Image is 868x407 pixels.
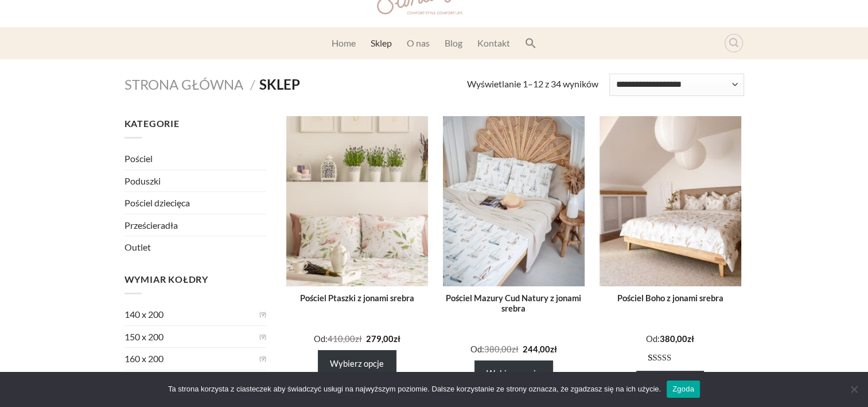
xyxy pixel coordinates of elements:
div: Pościel Ptaszki z jonami srebra [286,293,428,304]
a: Home [332,33,356,53]
a: Sklep [371,33,392,53]
a: Strona główna [124,76,243,93]
span: 410,00 [328,333,362,344]
a: 160 x 200 [124,348,260,370]
a: Pościel Ptaszki z jonami srebra Pościel Ptaszki z jonami srebra [286,116,428,310]
a: Kontakt [477,33,510,53]
a: Wyszukiwarka [725,34,743,52]
img: Pościel Boho z jonami srebra [600,116,741,286]
span: 380,00 [484,344,519,354]
div: Pościel Mazury Cud Natury z jonami srebra [440,293,587,313]
span: zł [355,333,362,344]
a: Prześcieradła [124,214,267,236]
span: (9) [259,349,266,368]
a: Przeczytaj więcej o „Pościel Ptaszki z jonami srebra” [318,350,396,377]
div: Pościel Boho z jonami srebra [600,293,741,304]
span: Oceniony na 5 na podstawie oceny klienta [648,350,692,363]
img: Pościel Mazury Cud Natury z jonami srebra [443,116,585,286]
span: Nie wyrażam zgody [848,383,859,395]
span: Kategorie [124,118,180,129]
p: Wyświetlanie 1–12 z 34 wyników [467,76,598,91]
select: Zamówienie [609,74,744,96]
a: 180 x 200 [124,370,260,392]
a: Pościel Boho z jonami srebra Pościel Boho z jonami srebra [600,116,741,310]
span: zł [687,333,694,344]
span: zł [550,344,557,354]
span: (9) [259,305,266,324]
a: O nas [407,33,430,53]
a: Outlet [124,236,267,258]
span: 1 [648,350,653,363]
span: 380,00 [660,333,694,344]
a: Pościel Mazury Cud Natury z jonami srebra Pościel Mazury Cud Natury z jonami srebra [440,116,587,320]
a: Zgoda [667,381,700,398]
span: zł [512,344,519,354]
span: 279,00 [366,333,400,344]
a: Pościel dziecięca [124,192,267,214]
span: Ta strona korzysta z ciasteczek aby świadczyć usługi na najwyższym poziomie. Dalsze korzystanie z... [168,383,661,395]
svg: Search [525,37,536,49]
a: Poduszki [124,170,267,192]
span: Od: [646,333,660,344]
span: Wymiar kołdry [124,274,208,285]
span: Od: [470,344,484,354]
a: Blog [445,33,462,53]
span: 244,00 [523,344,557,354]
span: zł [394,333,400,344]
span: Od: [314,333,328,344]
a: Pościel [124,148,267,170]
a: Przeczytaj więcej o „Pościel Boho z jonami srebra” [636,371,704,398]
nav: Sklep [124,76,467,93]
a: Przeczytaj więcej o „Pościel Mazury Cud Natury z jonami srebra” [474,360,553,387]
a: 140 x 200 [124,304,260,325]
a: Search Icon Link [525,32,536,55]
span: / [250,76,255,93]
img: Pościel Ptaszki z jonami srebra [286,116,428,286]
span: (9) [259,327,266,347]
div: Oceniono 5.00 na 5 [648,350,692,364]
a: 150 x 200 [124,326,260,348]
